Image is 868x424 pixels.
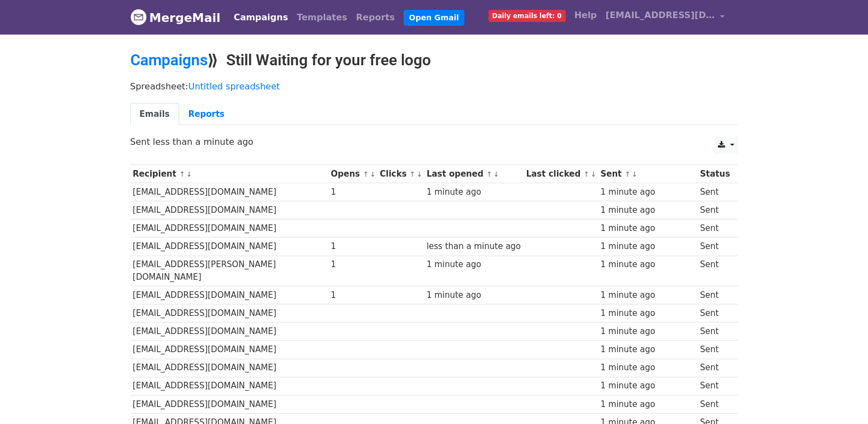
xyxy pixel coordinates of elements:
td: Sent [697,304,732,323]
div: 1 minute ago [600,343,694,356]
a: Templates [292,7,352,29]
a: ↓ [631,170,637,178]
th: Opens [328,165,377,183]
th: Sent [598,165,698,183]
a: Help [570,4,601,26]
td: Sent [697,359,732,377]
a: ↑ [410,170,416,178]
div: 1 minute ago [600,289,694,302]
a: Open Gmail [404,10,464,26]
div: 1 minute ago [600,325,694,338]
div: 1 minute ago [600,307,694,320]
td: Sent [697,341,732,359]
div: 1 minute ago [600,258,694,271]
a: [EMAIL_ADDRESS][DOMAIN_NAME] [601,4,729,30]
td: [EMAIL_ADDRESS][DOMAIN_NAME] [130,377,329,395]
td: Sent [697,201,732,219]
div: 1 minute ago [600,204,694,217]
a: MergeMail [130,6,221,29]
div: 1 minute ago [600,398,694,411]
td: [EMAIL_ADDRESS][DOMAIN_NAME] [130,359,329,377]
img: MergeMail logo [130,9,147,25]
p: Spreadsheet: [130,81,738,92]
div: less than a minute ago [427,240,521,253]
div: 1 minute ago [600,240,694,253]
a: ↓ [417,170,423,178]
div: 1 [331,289,375,302]
div: 1 minute ago [427,258,521,271]
td: Sent [697,256,732,286]
span: Daily emails left: 0 [488,10,566,22]
a: Reports [352,7,399,29]
div: 1 minute ago [427,289,521,302]
th: Clicks [377,165,424,183]
td: [EMAIL_ADDRESS][PERSON_NAME][DOMAIN_NAME] [130,256,329,286]
td: [EMAIL_ADDRESS][DOMAIN_NAME] [130,341,329,359]
a: ↓ [186,170,192,178]
a: ↑ [363,170,369,178]
a: ↓ [590,170,596,178]
a: Campaigns [229,7,292,29]
td: Sent [697,183,732,201]
p: Sent less than a minute ago [130,136,738,148]
a: Campaigns [130,51,208,69]
td: [EMAIL_ADDRESS][DOMAIN_NAME] [130,183,329,201]
a: ↑ [179,170,185,178]
td: [EMAIL_ADDRESS][DOMAIN_NAME] [130,395,329,413]
a: Reports [179,103,234,126]
td: Sent [697,286,732,304]
td: [EMAIL_ADDRESS][DOMAIN_NAME] [130,238,329,256]
a: ↑ [625,170,631,178]
div: 1 [331,240,375,253]
td: Sent [697,395,732,413]
td: [EMAIL_ADDRESS][DOMAIN_NAME] [130,304,329,323]
a: Untitled spreadsheet [188,81,280,92]
td: [EMAIL_ADDRESS][DOMAIN_NAME] [130,286,329,304]
th: Last opened [424,165,524,183]
th: Last clicked [524,165,598,183]
div: 1 [331,186,375,199]
div: 1 [331,258,375,271]
h2: ⟫ Still Waiting for your free logo [130,51,738,70]
th: Status [697,165,732,183]
td: [EMAIL_ADDRESS][DOMAIN_NAME] [130,323,329,341]
td: [EMAIL_ADDRESS][DOMAIN_NAME] [130,219,329,238]
span: [EMAIL_ADDRESS][DOMAIN_NAME] [606,9,715,22]
a: ↑ [486,170,492,178]
td: Sent [697,323,732,341]
td: Sent [697,238,732,256]
div: 1 minute ago [600,222,694,235]
th: Recipient [130,165,329,183]
a: ↓ [493,170,499,178]
div: 1 minute ago [600,186,694,199]
a: Emails [130,103,179,126]
td: Sent [697,377,732,395]
a: ↓ [370,170,376,178]
div: 1 minute ago [600,361,694,374]
div: 1 minute ago [427,186,521,199]
a: Daily emails left: 0 [484,4,570,26]
div: 1 minute ago [600,380,694,392]
a: ↑ [583,170,589,178]
td: Sent [697,219,732,238]
td: [EMAIL_ADDRESS][DOMAIN_NAME] [130,201,329,219]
